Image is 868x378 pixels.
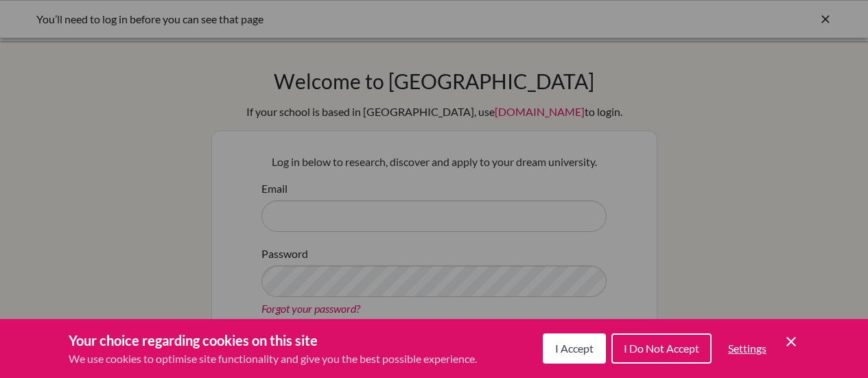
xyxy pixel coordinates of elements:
[611,333,712,364] button: I Do Not Accept
[717,335,777,362] button: Settings
[624,342,699,355] span: I Do Not Accept
[69,330,477,351] h3: Your choice regarding cookies on this site
[555,342,594,355] span: I Accept
[783,333,799,350] button: Save and close
[543,333,606,364] button: I Accept
[69,351,477,367] p: We use cookies to optimise site functionality and give you the best possible experience.
[728,342,766,355] span: Settings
